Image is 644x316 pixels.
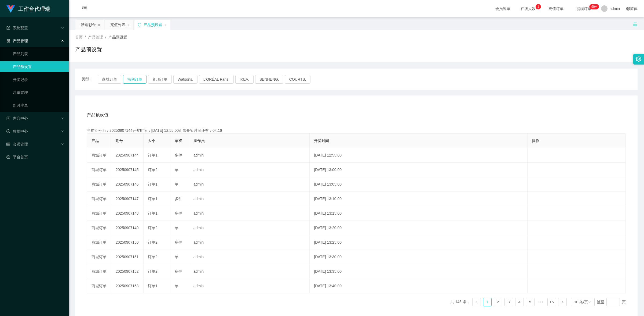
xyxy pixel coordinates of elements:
div: 赠送彩金 [81,20,96,30]
span: 订单1 [148,197,158,201]
span: 操作员 [193,139,205,143]
button: SENHENG. [255,75,283,84]
span: 充值订单 [546,7,566,10]
li: 上一页 [472,298,481,306]
i: 图标: sync [138,23,141,27]
a: 工作台代理端 [6,6,50,11]
i: 图标: right [561,301,564,304]
span: 提现订单 [574,7,594,10]
button: L'ORÉAL Paris. [199,75,234,84]
span: 订单2 [148,168,158,172]
i: 图标: profile [6,116,10,120]
span: 订单1 [148,153,158,157]
div: 产品预设置 [144,20,162,30]
td: 20250907153 [111,279,144,293]
i: 图标: appstore-o [6,39,10,43]
td: 商城订单 [87,264,111,279]
a: 图标: dashboard平台首页 [6,152,64,162]
button: IKEA. [235,75,254,84]
span: 订单1 [148,182,158,186]
button: COURTS. [285,75,310,84]
span: 类型： [82,75,98,84]
span: 产品管理 [6,39,28,43]
td: 商城订单 [87,279,111,293]
a: 开奖记录 [13,74,64,85]
a: 3 [505,298,513,306]
a: 15 [548,298,556,306]
span: 在线人数 [518,7,538,10]
span: 多件 [175,153,182,157]
button: 商城订单 [98,75,121,84]
td: [DATE] 13:10:00 [310,192,528,206]
td: [DATE] 12:55:00 [310,148,528,163]
td: [DATE] 13:15:00 [310,206,528,221]
button: 福利订单 [123,75,147,84]
div: 跳至 页 [597,298,626,306]
li: 2 [494,298,502,306]
td: 20250907144 [111,148,144,163]
i: 图标: check-circle-o [6,129,10,133]
td: 商城订单 [87,192,111,206]
a: 注单管理 [13,87,64,98]
a: 5 [526,298,534,306]
span: 多件 [175,197,182,201]
td: 20250907149 [111,221,144,235]
span: ••• [537,298,545,306]
li: 1 [483,298,492,306]
td: [DATE] 13:40:00 [310,279,528,293]
span: 订单1 [148,211,158,215]
td: 20250907147 [111,192,144,206]
td: admin [189,163,310,177]
span: 产品 [92,139,99,143]
li: 共 145 条， [451,298,470,306]
p: 1 [537,4,539,9]
td: 商城订单 [87,250,111,264]
i: 图标: table [6,142,10,146]
td: 20250907146 [111,177,144,192]
i: 图标: setting [636,56,642,62]
i: 图标: close [164,23,167,27]
td: [DATE] 13:25:00 [310,235,528,250]
a: 1 [483,298,491,306]
span: 单 [175,182,178,186]
div: 10 条/页 [574,298,588,306]
span: 单双 [175,139,182,143]
img: logo.9652507e.png [6,5,15,13]
td: [DATE] 13:05:00 [310,177,528,192]
span: 多件 [175,240,182,244]
span: 产品预设置 [108,35,127,39]
td: admin [189,192,310,206]
td: 商城订单 [87,163,111,177]
span: 内容中心 [6,116,28,120]
td: 20250907151 [111,250,144,264]
div: 当前期号为：20250907144开奖时间：[DATE] 12:55:00距离开奖时间还有：04:16 [87,128,626,133]
span: 期号 [116,139,123,143]
span: 订单2 [148,269,158,274]
td: admin [189,221,310,235]
span: 多件 [175,211,182,215]
td: admin [189,264,310,279]
button: 兑现订单 [148,75,172,84]
i: 图标: close [127,23,130,27]
span: 开奖时间 [314,139,329,143]
sup: 1105 [589,4,599,9]
td: 商城订单 [87,148,111,163]
span: 会员管理 [6,142,28,146]
td: admin [189,250,310,264]
td: 20250907148 [111,206,144,221]
li: 4 [515,298,524,306]
h1: 工作台代理端 [18,0,50,17]
span: 订单2 [148,255,158,259]
span: 产品管理 [88,35,103,39]
i: 图标: down [588,300,591,304]
i: 图标: close [97,23,101,27]
td: [DATE] 13:20:00 [310,221,528,235]
td: 20250907150 [111,235,144,250]
i: 图标: form [6,26,10,30]
a: 产品预设置 [13,61,64,72]
a: 4 [515,298,524,306]
span: / [85,35,86,39]
button: Watsons. [173,75,197,84]
a: 即时注单 [13,100,64,111]
h1: 产品预设置 [75,45,102,54]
